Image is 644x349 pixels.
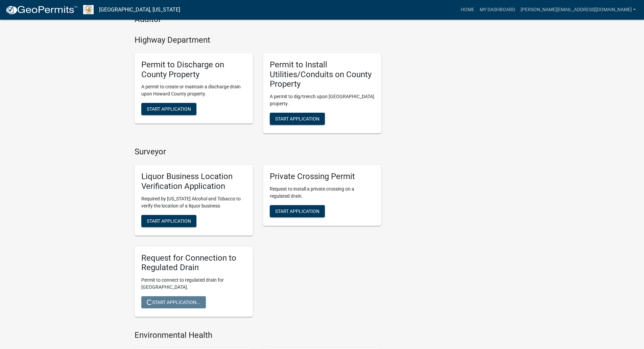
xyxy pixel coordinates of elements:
h4: Environmental Health [135,330,381,340]
button: Start Application [141,103,196,115]
span: Start Application [147,218,191,223]
button: Start Application [270,113,325,125]
h4: Highway Department [135,35,381,45]
a: My Dashboard [477,3,518,16]
h5: Request for Connection to Regulated Drain [141,253,246,273]
h5: Private Crossing Permit [270,172,375,181]
button: Start Application... [141,296,206,308]
a: [GEOGRAPHIC_DATA], [US_STATE] [99,4,180,16]
p: A permit to create or maintain a discharge drain upon Howard County property. [141,83,246,97]
p: Request to install a private crossing on a regulated drain. [270,186,375,200]
h5: Permit to Install Utilities/Conduits on County Property [270,60,375,89]
span: Start Application [275,116,319,122]
button: Start Application [270,205,325,217]
span: Start Application [147,106,191,112]
button: Start Application [141,215,196,227]
h5: Permit to Discharge on County Property [141,60,246,80]
p: A permit to dig/trench upon [GEOGRAPHIC_DATA] property. [270,93,375,107]
a: [PERSON_NAME][EMAIL_ADDRESS][DOMAIN_NAME] [518,3,639,16]
img: Howard County, Indiana [83,5,94,14]
span: Start Application... [147,300,200,305]
span: Start Application [275,208,319,214]
a: Home [458,3,477,16]
h5: Liquor Business Location Verification Application [141,172,246,191]
p: Required by [US_STATE] Alcohol and Tobacco to verify the location of a liquor business [141,195,246,210]
p: Permit to connect to regulated drain for [GEOGRAPHIC_DATA]. [141,277,246,291]
h4: Surveyor [135,147,381,157]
